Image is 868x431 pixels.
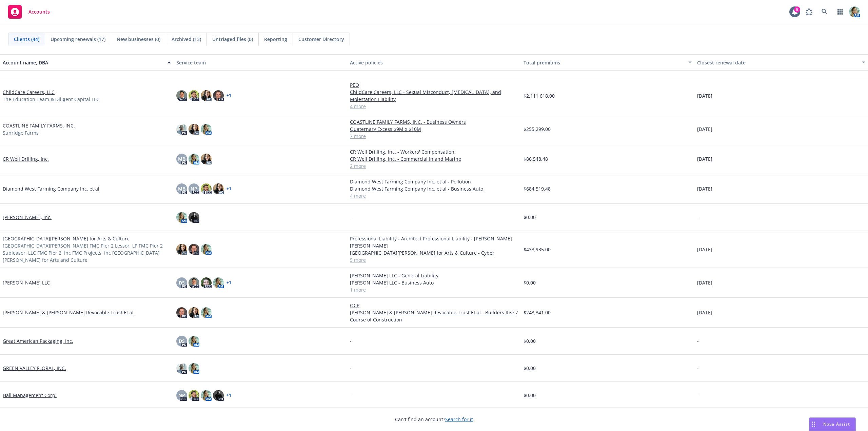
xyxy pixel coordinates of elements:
span: [DATE] [697,92,712,99]
a: + 1 [226,187,231,191]
span: Can't find an account? [395,416,473,423]
img: photo [189,277,199,288]
a: Great American Packaging, Inc. [3,337,73,345]
span: $86,548.48 [524,155,548,162]
span: NP [191,185,197,192]
span: MB [178,185,185,192]
a: [GEOGRAPHIC_DATA][PERSON_NAME] for Arts & Culture [3,235,130,242]
span: [DATE] [697,246,712,253]
span: [DATE] [697,125,712,133]
div: Total premiums [524,59,684,66]
span: DS [179,337,185,345]
span: [DATE] [697,279,712,286]
a: 1 more [350,286,518,293]
span: [GEOGRAPHIC_DATA][PERSON_NAME] FMC Pier 2 Lessor, LP FMC Pier 2 Subleasor, LLC FMC Pier 2, Inc FM... [3,242,171,263]
a: Accounts [5,2,53,21]
span: Clients (44) [14,36,39,43]
span: [DATE] [697,155,712,162]
a: Switch app [833,5,847,19]
span: [DATE] [697,185,712,192]
img: photo [201,124,212,135]
a: 2 more [350,162,518,170]
span: $433,935.00 [524,246,551,253]
span: MB [178,155,185,162]
button: Closest renewal date [694,54,868,71]
img: photo [201,154,212,164]
a: PEO [350,81,518,89]
img: photo [176,363,187,374]
a: Diamond West Farming Company Inc. et al [3,185,99,192]
a: CR Well Drilling, Inc. [3,155,49,162]
img: photo [201,244,212,255]
a: [PERSON_NAME] LLC - Business Auto [350,279,518,286]
img: photo [176,307,187,318]
img: photo [189,390,199,401]
div: Service team [176,59,344,66]
img: photo [189,363,199,374]
a: [PERSON_NAME] LLC [3,279,50,286]
span: The Education Team & Diligent Capital LLC [3,96,99,103]
img: photo [189,154,199,164]
a: Professional Liability - Architect Professional Liability - [PERSON_NAME] [PERSON_NAME] [350,235,518,249]
a: 5 more [350,256,518,263]
span: Upcoming renewals (17) [51,36,105,43]
img: photo [201,277,212,288]
img: photo [201,307,212,318]
a: 4 more [350,192,518,199]
div: Closest renewal date [697,59,858,66]
span: - [350,365,352,372]
a: Report a Bug [802,5,816,19]
a: Diamond West Farming Company Inc. et al - Pollution [350,178,518,185]
a: COASTLINE FAMILY FARMS, INC. - Business Owners [350,118,518,125]
img: photo [213,183,224,194]
a: [PERSON_NAME] LLC - General Liability [350,272,518,279]
span: $0.00 [524,392,536,399]
img: photo [189,124,199,135]
img: photo [849,6,860,17]
span: New businesses (0) [117,36,160,43]
a: ChildCare Careers, LLC [3,89,55,96]
span: - [697,214,699,221]
a: Search for it [445,416,473,423]
span: Untriaged files (0) [212,36,253,43]
img: photo [189,336,199,347]
a: + 1 [226,281,231,285]
div: Account name, DBA [3,59,163,66]
img: photo [189,244,199,255]
span: Customer Directory [298,36,344,43]
span: - [697,365,699,372]
button: Service team [174,54,347,71]
a: COASTLINE FAMILY FARMS, INC. [3,122,75,129]
span: Reporting [264,36,287,43]
a: Search [818,5,831,19]
img: photo [213,277,224,288]
a: 4 more [350,103,518,110]
img: photo [213,390,224,401]
img: photo [201,390,212,401]
span: - [350,392,352,399]
a: GREEN VALLEY FLORAL, INC. [3,365,66,372]
a: [PERSON_NAME] & [PERSON_NAME] Revocable Trust Et al [3,309,134,316]
span: [DATE] [697,309,712,316]
a: ChildCare Careers, LLC - Sexual Misconduct, [MEDICAL_DATA], and Molestation Liability [350,89,518,103]
span: - [697,392,699,399]
img: photo [176,124,187,135]
img: photo [189,90,199,101]
a: Hall Management Corp. [3,392,57,399]
img: photo [201,183,212,194]
a: 7 more [350,133,518,140]
img: photo [189,212,199,223]
div: 5 [794,6,800,13]
img: photo [201,90,212,101]
img: photo [176,212,187,223]
img: photo [213,90,224,101]
span: NP [178,392,185,399]
a: OCP [350,302,518,309]
button: Nova Assist [809,417,856,431]
img: photo [176,90,187,101]
a: Quaternary Excess $9M x $10M [350,125,518,133]
a: Diamond West Farming Company Inc. et al - Business Auto [350,185,518,192]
